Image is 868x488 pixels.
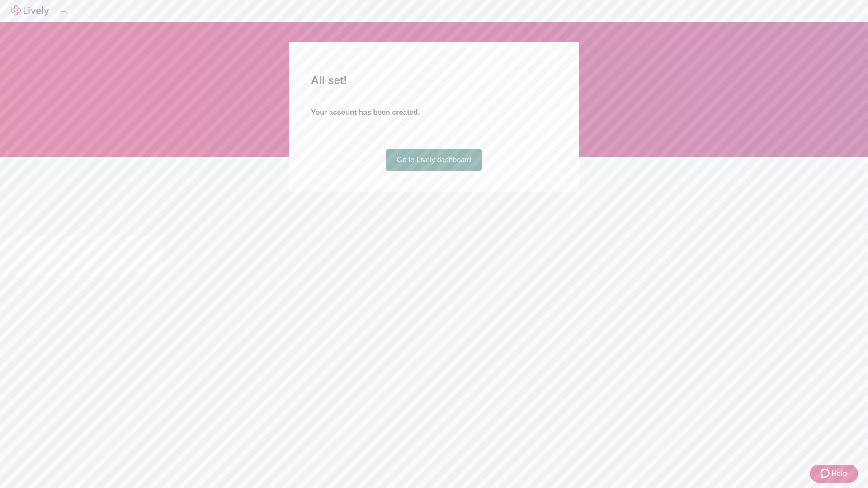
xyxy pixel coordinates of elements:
[821,468,831,479] svg: Zendesk support icon
[311,72,557,89] h2: All set!
[11,5,49,16] img: Lively
[831,468,847,479] span: Help
[311,107,557,118] h4: Your account has been created.
[386,149,482,171] a: Go to Lively dashboard
[60,11,67,14] button: Log out
[810,465,858,483] button: Zendesk support iconHelp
